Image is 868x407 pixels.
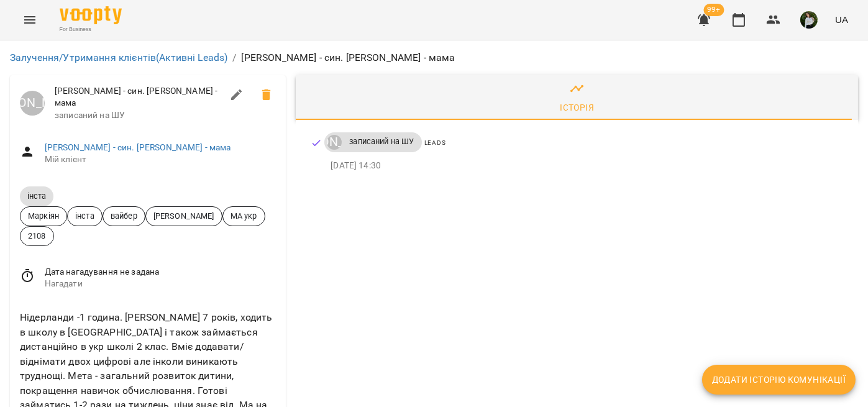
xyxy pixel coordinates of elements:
p: [DATE] 14:30 [331,160,838,172]
a: Залучення/Утримання клієнтів(Активні Leads) [10,52,227,63]
button: UA [830,8,853,31]
img: 6b662c501955233907b073253d93c30f.jpg [800,11,818,29]
span: Додати історію комунікації [712,372,846,387]
span: Дата нагадування не задана [45,266,276,278]
span: Мій клієнт [45,153,276,166]
li: / [232,50,236,65]
p: [PERSON_NAME] - син. [PERSON_NAME] - мама [242,50,455,65]
span: For Business [60,25,122,34]
button: Menu [15,5,45,35]
span: Нагадати [45,278,276,290]
a: [PERSON_NAME] - син. [PERSON_NAME] - мама [45,142,231,152]
span: UA [835,13,848,26]
nav: breadcrumb [10,50,858,65]
a: [PERSON_NAME] [20,91,45,116]
span: інста [68,210,102,222]
span: записаний на ШУ [55,109,222,122]
a: [PERSON_NAME] [324,135,342,150]
img: Voopty Logo [60,6,122,24]
div: Луцук Маркіян [327,135,342,150]
span: вайбер [103,210,145,222]
span: [PERSON_NAME] [146,210,222,222]
span: записаний на ШУ [342,136,421,147]
span: інста [20,191,53,201]
span: 99+ [704,4,724,16]
button: Додати історію комунікації [702,365,856,395]
span: Leads [424,139,446,146]
div: Луцук Маркіян [20,91,45,116]
span: Маркіян [21,210,66,222]
div: Історія [560,100,594,115]
span: 2108 [21,230,53,242]
span: [PERSON_NAME] - син. [PERSON_NAME] - мама [55,85,222,109]
span: МА укр [223,210,265,222]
